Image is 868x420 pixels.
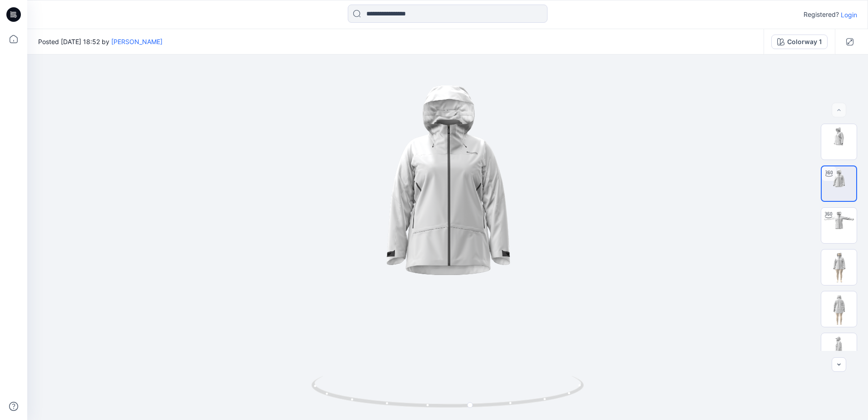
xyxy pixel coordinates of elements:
[821,291,857,327] img: BW_W_Outfit_Back NRM
[841,10,857,20] p: Login
[111,38,163,45] a: [PERSON_NAME]
[821,250,857,285] img: BW_W_Outfit_Front NRM
[821,124,857,160] img: BW_W_Outfit_Colorway NRM
[804,9,839,20] p: Registered?
[822,166,856,201] img: BW_W_Outfit_Turntable NRM
[38,37,163,46] span: Posted [DATE] 18:52 by
[821,333,857,369] img: BW_W_Outfit_Left NRM
[771,35,828,49] button: Colorway 1
[787,37,822,47] div: Colorway 1
[821,208,857,243] img: BW_W_Outfit_Turntable NRM 2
